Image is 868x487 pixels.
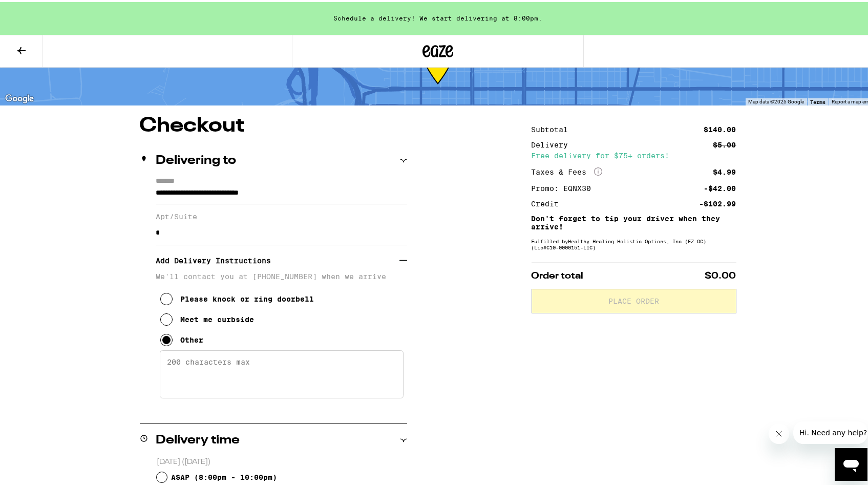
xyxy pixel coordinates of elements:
[532,287,736,311] button: Place Order
[835,446,867,479] iframe: Button to launch messaging window
[156,153,237,165] h2: Delivering to
[532,150,736,157] div: Free delivery for $75+ orders!
[532,139,576,146] div: Delivery
[171,471,277,479] span: ASAP ( 8:00pm - 10:00pm )
[532,165,602,175] div: Taxes & Fees
[160,307,255,328] button: Meet me curbside
[156,210,407,219] label: Apt/Suite
[3,90,36,103] img: Google
[532,269,584,279] span: Order total
[713,139,736,146] div: $5.00
[532,183,599,190] div: Promo: EQNX30
[608,295,659,303] span: Place Order
[810,97,825,103] a: Terms
[140,114,407,134] h1: Checkout
[3,90,36,103] a: Open this area in Google Maps (opens a new window)
[705,269,736,279] span: $0.00
[181,334,204,342] div: Other
[181,293,314,301] div: Please knock or ring doorbell
[532,124,576,131] div: Subtotal
[156,270,407,279] p: We'll contact you at [PHONE_NUMBER] when we arrive
[748,97,804,102] span: Map data ©2025 Google
[156,432,240,444] h2: Delivery time
[793,419,867,442] iframe: Message from company
[181,313,255,322] div: Meet me curbside
[160,328,204,348] button: Other
[532,198,566,205] div: Credit
[704,183,736,190] div: -$42.00
[532,213,736,229] p: Don't forget to tip your driver when they arrive!
[156,247,399,270] h3: Add Delivery Instructions
[700,198,736,205] div: -$102.99
[157,455,407,465] p: [DATE] ([DATE])
[160,287,314,307] button: Please knock or ring doorbell
[769,421,789,442] iframe: Close message
[713,166,736,174] div: $4.99
[704,124,736,131] div: $140.00
[532,236,736,248] div: Fulfilled by Healthy Healing Holistic Options, Inc (EZ OC) (Lic# C10-0000151-LIC )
